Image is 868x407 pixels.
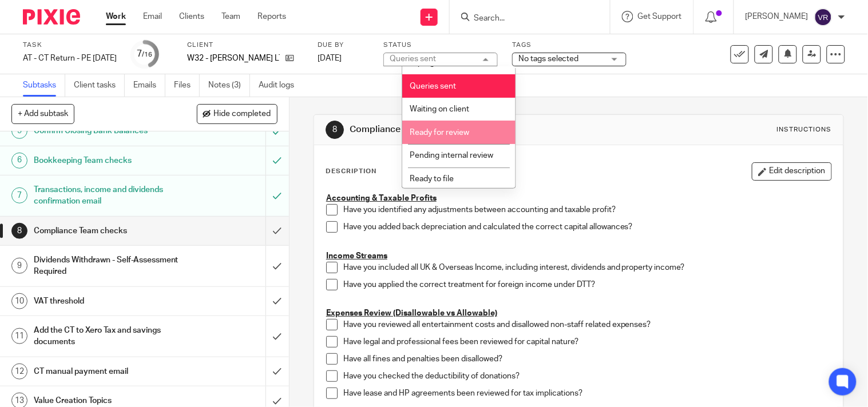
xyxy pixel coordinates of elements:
[343,262,831,273] p: Have you included all UK & Overseas Income, including interest, dividends and property income?
[11,293,27,309] div: 10
[746,11,808,22] p: [PERSON_NAME]
[383,41,498,50] label: Status
[343,221,831,233] p: Have you added back depreciation and calculated the correct capital allowances?
[23,74,65,97] a: Subtasks
[410,82,456,90] span: Queries sent
[214,110,271,119] span: Hide completed
[133,74,165,97] a: Emails
[74,74,125,97] a: Client tasks
[34,122,181,139] h1: Confirm Closing Bank Balances
[343,388,831,399] p: Have lease and HP agreements been reviewed for tax implications?
[326,167,376,176] p: Description
[197,104,278,123] button: Hide completed
[318,54,342,62] span: [DATE]
[259,74,303,97] a: Audit logs
[208,74,250,97] a: Notes (3)
[11,328,27,344] div: 11
[187,41,303,50] label: Client
[257,11,286,22] a: Reports
[410,175,454,183] span: Ready to file
[390,55,436,63] div: Queries sent
[343,279,831,290] p: Have you applied the correct treatment for foreign income under DTT?
[343,353,831,365] p: Have all fines and penalties been disallowed?
[11,364,27,380] div: 12
[34,252,181,281] h1: Dividends Withdrawn - Self-Assessment Required
[326,194,437,202] u: Accounting & Taxable Profits
[34,322,181,351] h1: Add the CT to Xero Tax and savings documents
[11,153,27,169] div: 6
[410,105,469,113] span: Waiting on client
[343,336,831,348] p: Have legal and professional fees been reviewed for capital nature?
[318,41,369,50] label: Due by
[11,187,27,203] div: 7
[23,53,117,64] div: AT - CT Return - PE [DATE]
[143,11,162,22] a: Email
[11,104,74,123] button: + Add subtask
[11,258,27,274] div: 9
[34,152,181,169] h1: Bookkeeping Team checks
[187,53,280,64] p: W32 - [PERSON_NAME] LTD
[34,181,181,210] h1: Transactions, income and dividends confirmation email
[518,55,579,63] span: No tags selected
[11,123,27,139] div: 5
[343,204,831,216] p: Have you identified any adjustments between accounting and taxable profit?
[326,121,344,139] div: 8
[179,11,204,22] a: Clients
[752,162,832,181] button: Edit description
[326,252,387,260] u: Income Streams
[106,11,126,22] a: Work
[326,309,497,317] u: Expenses Review (Disallowable vs Allowable)
[343,319,831,330] p: Have you reviewed all entertainment costs and disallowed non-staff related expenses?
[174,74,200,97] a: Files
[34,363,181,380] h1: CT manual payment email
[137,47,153,61] div: 7
[777,125,832,134] div: Instructions
[814,8,833,26] img: svg%3E
[23,41,117,50] label: Task
[34,222,181,240] h1: Compliance Team checks
[410,151,493,159] span: Pending internal review
[410,129,469,137] span: Ready for review
[410,59,450,67] span: In progress
[23,53,117,64] div: AT - CT Return - PE 31-08-2025
[473,14,576,24] input: Search
[221,11,240,22] a: Team
[512,41,627,50] label: Tags
[11,223,27,239] div: 8
[142,51,153,58] small: /16
[23,9,80,25] img: Pixie
[638,13,682,21] span: Get Support
[350,123,603,135] h1: Compliance Team checks
[34,293,181,310] h1: VAT threshold
[343,370,831,382] p: Have you checked the deductibility of donations?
